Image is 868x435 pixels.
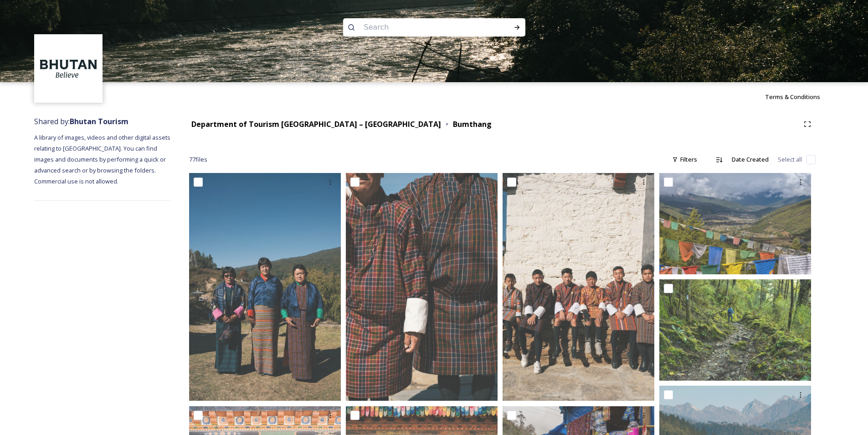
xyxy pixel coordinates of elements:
[453,119,492,129] strong: Bumthang
[34,133,172,185] span: A library of images, videos and other digital assets relating to [GEOGRAPHIC_DATA]. You can find ...
[778,155,802,164] span: Select all
[346,173,498,401] img: Bumthang by Matt Dutile17.jpg
[668,151,702,168] div: Filters
[659,279,811,381] img: Marcus Westberg Bumthang 20239.jpg
[189,155,207,164] span: 77 file s
[727,151,773,168] div: Date Created
[34,116,128,126] span: Shared by:
[765,91,834,102] a: Terms & Conditions
[765,93,820,101] span: Terms & Conditions
[503,173,654,401] img: Bumthang by Matt Dutile20.jpg
[70,116,128,126] strong: Bhutan Tourism
[189,173,341,401] img: By Matt Dutile21.jpg
[36,36,102,102] img: BT_Logo_BB_Lockup_CMYK_High%2520Res.jpg
[360,17,484,37] input: Search
[191,119,441,129] strong: Department of Tourism [GEOGRAPHIC_DATA] – [GEOGRAPHIC_DATA]
[659,173,811,274] img: Marcus Westberg Bumthang 20233.jpg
